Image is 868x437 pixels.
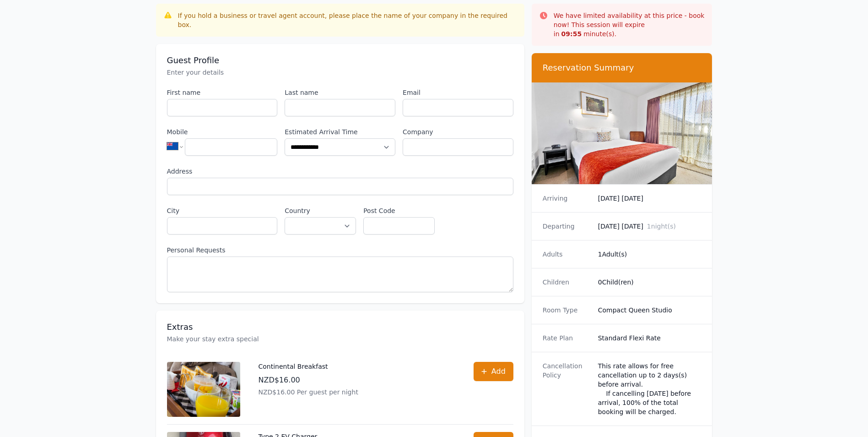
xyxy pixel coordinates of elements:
label: Personal Requests [167,246,513,255]
h3: Reservation Summary [543,62,701,73]
dt: Cancellation Policy [543,361,591,416]
label: Email [403,88,513,97]
button: Add [474,362,513,381]
dd: 1 Adult(s) [598,250,701,259]
p: Make your stay extra special [167,334,513,344]
h3: Guest Profile [167,55,513,66]
dt: Arriving [543,194,591,203]
label: Estimated Arrival Time [285,127,395,137]
label: First name [167,88,278,97]
span: 1 night(s) [647,223,676,230]
p: We have limited availability at this price - book now! This session will expire in minute(s). [554,11,705,38]
label: Last name [285,88,395,97]
label: Mobile [167,127,278,137]
label: Country [285,206,356,215]
dt: Adults [543,250,591,259]
label: Post Code [363,206,435,215]
div: If you hold a business or travel agent account, please place the name of your company in the requ... [178,11,517,29]
dt: Departing [543,222,591,231]
p: Continental Breakfast [259,362,358,371]
label: Company [403,127,513,137]
p: NZD$16.00 [259,375,358,386]
dd: 0 Child(ren) [598,278,701,287]
span: Add [491,366,506,377]
h3: Extras [167,322,513,333]
p: NZD$16.00 Per guest per night [259,388,358,397]
dt: Children [543,278,591,287]
label: City [167,206,278,215]
label: Address [167,167,513,176]
img: Compact Queen Studio [532,82,712,184]
dt: Rate Plan [543,333,591,343]
img: Continental Breakfast [167,362,240,417]
div: This rate allows for free cancellation up to 2 days(s) before arrival. If cancelling [DATE] befor... [598,361,701,416]
dd: [DATE] [DATE] [598,222,701,231]
dd: [DATE] [DATE] [598,194,701,203]
dt: Room Type [543,306,591,315]
strong: 09 : 55 [561,30,582,38]
dd: Standard Flexi Rate [598,333,701,343]
p: Enter your details [167,68,513,77]
dd: Compact Queen Studio [598,306,701,315]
